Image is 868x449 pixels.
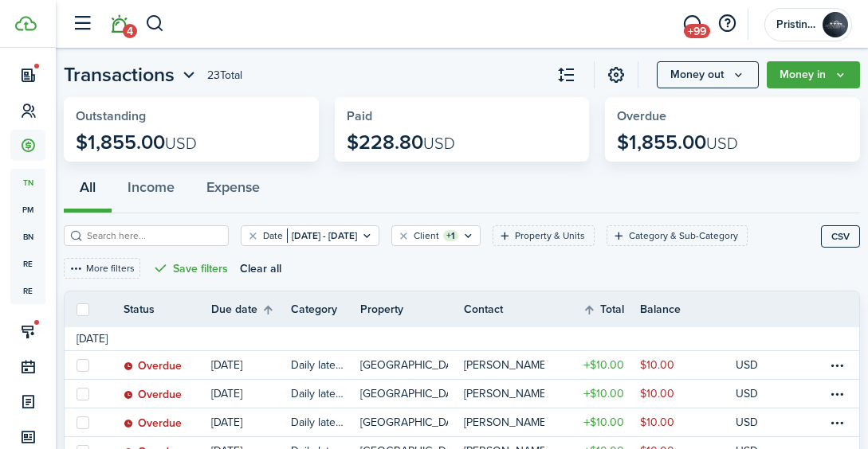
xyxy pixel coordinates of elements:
[640,414,674,431] table-amount-description: $10.00
[617,131,738,154] p: $1,855.00
[640,357,674,373] table-amount-description: $10.00
[464,408,544,436] a: [PERSON_NAME]
[640,408,736,436] a: $10.00
[617,109,848,123] widget-stats-title: Overdue
[684,24,710,38] span: +99
[360,357,448,373] p: [GEOGRAPHIC_DATA] #53
[124,388,182,401] status: Overdue
[423,131,455,155] span: USD
[104,4,134,45] a: Notifications
[64,61,199,89] button: Open menu
[347,109,578,123] widget-stats-title: Paid
[207,67,242,84] header-page-total: 23 Total
[291,380,360,408] a: Daily late fee
[10,250,45,277] a: re
[360,380,464,408] a: [GEOGRAPHIC_DATA] #53
[583,357,624,373] table-amount-title: $10.00
[583,414,624,431] table-amount-title: $10.00
[657,61,759,88] button: Money out
[165,131,197,155] span: USD
[360,301,464,318] th: Property
[64,258,140,279] button: More filters
[145,10,165,37] button: Search
[10,196,45,223] a: pm
[211,351,291,379] a: [DATE]
[241,225,379,246] filter-tag: Open filter
[152,258,228,279] button: Save filters
[211,408,291,436] a: [DATE]
[391,225,481,246] filter-tag: Open filter
[211,385,242,402] p: [DATE]
[360,408,464,436] a: [GEOGRAPHIC_DATA] #53
[124,408,211,436] a: Overdue
[124,301,211,318] th: Status
[291,351,360,379] a: Daily late fee
[736,408,780,436] a: USD
[544,380,640,408] a: $10.00
[736,385,758,402] p: USD
[583,300,640,319] th: Sort
[360,351,464,379] a: [GEOGRAPHIC_DATA] #53
[493,225,595,246] filter-tag: Open filter
[65,330,120,347] td: [DATE]
[640,380,736,408] a: $10.00
[64,61,175,89] span: Transactions
[607,225,748,246] filter-tag: Open filter
[397,229,410,242] button: Clear filter
[124,417,182,430] status: Overdue
[211,300,291,319] th: Sort
[677,4,707,45] a: Messaging
[64,61,199,89] button: Transactions
[76,131,197,154] p: $1,855.00
[464,414,548,431] table-info-title: [PERSON_NAME]
[515,228,585,243] filter-tag-label: Property & Units
[464,380,544,408] a: [PERSON_NAME]
[291,301,360,318] th: Category
[112,166,190,213] button: Income
[640,301,736,318] th: Balance
[123,24,137,38] span: 4
[464,357,548,373] table-info-title: [PERSON_NAME]
[124,360,182,373] status: Overdue
[291,414,344,431] table-info-title: Daily late fee
[464,301,544,318] th: Contact
[414,228,439,243] filter-tag-label: Client
[190,166,276,213] button: Expense
[736,414,758,431] p: USD
[657,61,759,88] button: Open menu
[287,228,357,243] filter-tag-value: [DATE] - [DATE]
[736,351,780,379] a: USD
[629,228,738,243] filter-tag-label: Category & Sub-Category
[10,169,45,196] a: tn
[291,408,360,436] a: Daily late fee
[76,109,307,123] widget-stats-title: Outstanding
[736,357,758,373] p: USD
[823,12,848,37] img: Pristine Properties Management
[10,277,45,304] a: re
[443,230,458,241] filter-tag-counter: +1
[583,385,624,402] table-amount-title: $10.00
[124,380,211,408] a: Overdue
[291,385,344,402] table-info-title: Daily late fee
[240,258,281,279] button: Clear all
[246,229,260,242] button: Clear filter
[360,414,448,431] p: [GEOGRAPHIC_DATA] #53
[776,19,816,30] span: Pristine Properties Management
[736,380,780,408] a: USD
[347,131,455,154] p: $228.80
[464,351,544,379] a: [PERSON_NAME]
[544,351,640,379] a: $10.00
[67,9,97,39] button: Open sidebar
[640,351,736,379] a: $10.00
[10,223,45,250] a: bn
[640,385,674,402] table-amount-description: $10.00
[360,385,448,402] p: [GEOGRAPHIC_DATA] #53
[821,225,860,248] button: CSV
[263,228,283,243] filter-tag-label: Date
